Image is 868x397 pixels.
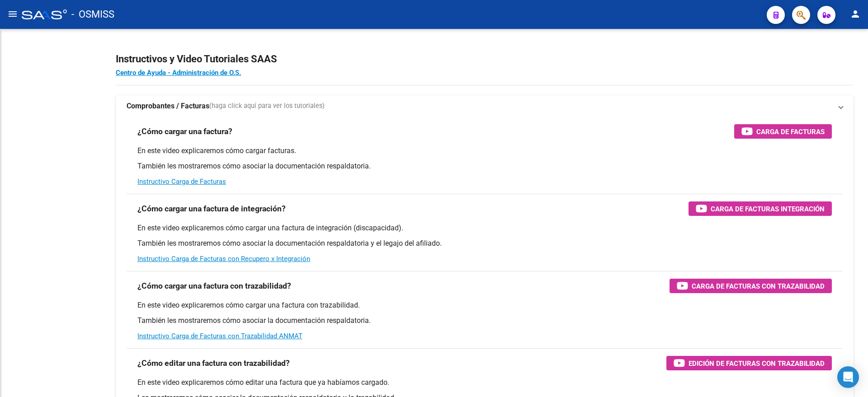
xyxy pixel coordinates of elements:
[137,125,232,138] h3: ¿Cómo cargar una factura?
[666,356,832,370] button: Edición de Facturas con Trazabilidad
[137,238,832,248] p: También les mostraremos cómo asociar la documentación respaldatoria y el legajo del afiliado.
[209,101,325,111] span: (haga click aquí para ver los tutoriales)
[137,177,226,186] a: Instructivo Carga de Facturas
[137,300,832,310] p: En este video explicaremos cómo cargar una factura con trazabilidad.
[711,203,825,215] span: Carga de Facturas Integración
[127,101,209,111] strong: Comprobantes / Facturas
[71,5,114,24] span: - OSMISS
[116,95,854,117] mat-expansion-panel-header: Comprobantes / Facturas(haga click aquí para ver los tutoriales)
[756,126,825,137] span: Carga de Facturas
[137,202,286,215] h3: ¿Cómo cargar una factura de integración?
[7,9,18,19] mat-icon: menu
[689,201,832,216] button: Carga de Facturas Integración
[850,9,861,19] mat-icon: person
[137,280,291,292] h3: ¿Cómo cargar una factura con trazabilidad?
[137,223,832,233] p: En este video explicaremos cómo cargar una factura de integración (discapacidad).
[116,51,854,68] h2: Instructivos y Video Tutoriales SAAS
[692,280,825,292] span: Carga de Facturas con Trazabilidad
[137,332,302,340] a: Instructivo Carga de Facturas con Trazabilidad ANMAT
[689,358,825,369] span: Edición de Facturas con Trazabilidad
[116,69,241,77] a: Centro de Ayuda - Administración de O.S.
[837,366,859,388] div: Open Intercom Messenger
[137,161,832,171] p: También les mostraremos cómo asociar la documentación respaldatoria.
[137,357,290,369] h3: ¿Cómo editar una factura con trazabilidad?
[137,378,832,388] p: En este video explicaremos cómo editar una factura que ya habíamos cargado.
[137,146,832,156] p: En este video explicaremos cómo cargar facturas.
[137,316,832,326] p: También les mostraremos cómo asociar la documentación respaldatoria.
[670,279,832,293] button: Carga de Facturas con Trazabilidad
[734,124,832,139] button: Carga de Facturas
[137,255,310,263] a: Instructivo Carga de Facturas con Recupero x Integración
